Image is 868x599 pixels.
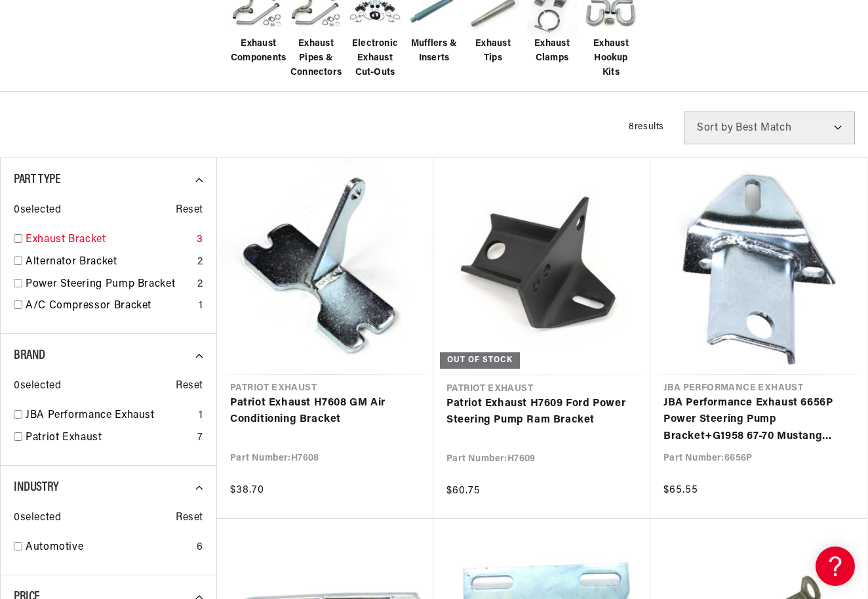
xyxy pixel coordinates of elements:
span: 0 selected [14,510,61,527]
div: 3 [197,232,203,249]
a: Patriot Exhaust H7609 Ford Power Steering Pump Ram Bracket [446,396,637,429]
span: Mufflers & Inserts [408,37,460,66]
a: JBA Performance Exhaust [26,407,193,424]
a: Power Steering Pump Bracket [26,276,192,293]
span: Reset [176,202,203,219]
select: Sort by [684,112,855,144]
span: Part Type [14,173,60,186]
div: 2 [197,254,203,271]
span: Brand [14,349,45,362]
span: Exhaust Hookup Kits [585,37,637,81]
span: 8 results [629,122,664,132]
span: Reset [176,378,203,395]
div: 6 [197,539,203,556]
a: Patriot Exhaust [26,430,192,447]
a: JBA Performance Exhaust 6656P Power Steering Pump Bracket+G1958 67-70 Mustang 390/427/428 [663,395,854,445]
div: 7 [197,430,203,447]
span: Exhaust Clamps [526,37,578,66]
a: Exhaust Bracket [26,232,191,249]
span: Industry [14,481,59,494]
span: Exhaust Tips [467,37,519,66]
a: A/C Compressor Bracket [26,298,193,315]
span: 0 selected [14,378,61,395]
div: 1 [199,298,203,315]
a: Automotive [26,539,191,556]
div: 2 [197,276,203,293]
div: 1 [199,407,203,424]
span: Exhaust Pipes & Connectors [290,37,342,81]
span: 0 selected [14,202,61,219]
span: Reset [176,510,203,527]
a: Patriot Exhaust H7608 GM Air Conditioning Bracket [230,395,420,428]
span: Exhaust Components [231,37,286,66]
span: Sort by [697,123,733,133]
a: Alternator Bracket [26,254,192,271]
span: Electronic Exhaust Cut-Outs [349,37,401,81]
